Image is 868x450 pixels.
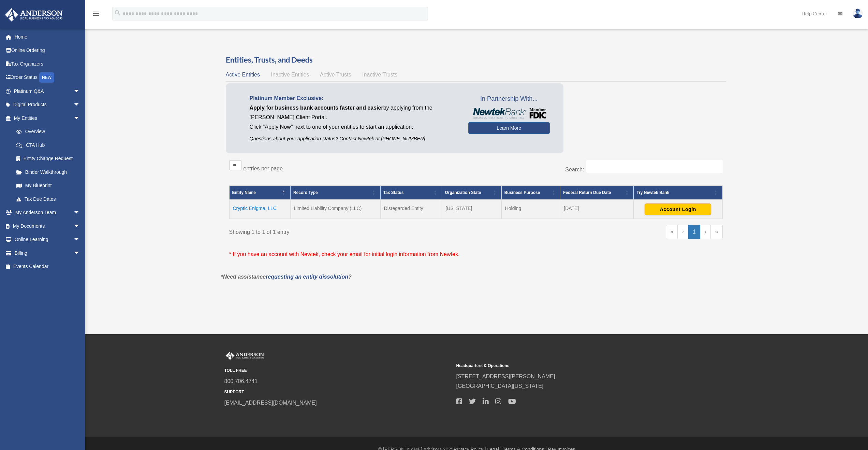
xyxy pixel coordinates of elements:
th: Entity Name: Activate to invert sorting [229,185,290,200]
small: TOLL FREE [224,367,452,374]
a: My Anderson Teamarrow_drop_down [5,206,90,220]
span: Organization State [445,190,481,195]
a: Platinum Q&Aarrow_drop_down [5,84,90,98]
td: Limited Liability Company (LLC) [290,200,380,219]
span: arrow_drop_down [73,111,87,125]
th: Federal Return Due Date: Activate to sort [560,185,634,200]
a: Last [711,225,723,239]
a: [STREET_ADDRESS][PERSON_NAME] [456,374,555,379]
a: requesting an entity dissolution [266,274,348,280]
div: Try Newtek Bank [636,188,712,197]
span: Tax Status [383,190,404,195]
a: Digital Productsarrow_drop_down [5,98,90,112]
h3: Entities, Trusts, and Deeds [226,55,726,65]
span: In Partnership With... [468,94,550,104]
th: Record Type: Activate to sort [290,185,380,200]
a: My Documentsarrow_drop_down [5,219,90,233]
span: Federal Return Due Date [563,190,611,195]
img: Anderson Advisors Platinum Portal [224,351,265,360]
td: Disregarded Entity [380,200,442,219]
i: search [114,9,121,17]
a: Billingarrow_drop_down [5,246,90,260]
a: Overview [10,125,84,139]
p: Questions about your application status? Contact Newtek at [PHONE_NUMBER] [250,135,458,143]
th: Tax Status: Activate to sort [380,185,442,200]
th: Try Newtek Bank : Activate to sort [634,185,722,200]
td: Cryptic Enigma, LLC [229,200,290,219]
a: First [666,225,678,239]
i: menu [92,10,100,18]
p: Platinum Member Exclusive: [250,94,458,103]
a: 1 [688,225,700,239]
th: Business Purpose: Activate to sort [501,185,560,200]
span: Record Type [293,190,318,195]
td: [US_STATE] [442,200,501,219]
span: Business Purpose [504,190,540,195]
a: Order StatusNEW [5,71,90,85]
small: SUPPORT [224,389,452,396]
span: arrow_drop_down [73,219,87,233]
span: Entity Name [232,190,256,195]
td: Holding [501,200,560,219]
em: *Need assistance ? [221,274,352,280]
p: * If you have an account with Newtek, check your email for initial login information from Newtek. [229,250,723,259]
a: Entity Change Request [10,152,87,166]
a: Online Learningarrow_drop_down [5,233,90,247]
span: Active Trusts [320,72,351,78]
a: Tax Organizers [5,57,90,71]
a: Events Calendar [5,260,90,273]
a: [GEOGRAPHIC_DATA][US_STATE] [456,383,544,389]
div: NEW [39,72,54,83]
a: 800.706.4741 [224,378,258,384]
span: Active Entities [226,72,260,78]
a: Binder Walkthrough [10,165,87,179]
small: Headquarters & Operations [456,362,683,369]
span: Inactive Entities [271,72,309,78]
a: Learn More [468,122,550,134]
td: [DATE] [560,200,634,219]
a: Previous [678,225,688,239]
span: arrow_drop_down [73,84,87,98]
a: Tax Due Dates [10,192,87,206]
p: by applying from the [PERSON_NAME] Client Portal. [250,103,458,122]
div: Showing 1 to 1 of 1 entry [229,225,471,237]
span: Apply for business bank accounts faster and easier [250,105,383,111]
a: Online Ordering [5,44,90,57]
a: My Blueprint [10,179,87,193]
a: Account Login [645,206,711,212]
th: Organization State: Activate to sort [442,185,501,200]
span: arrow_drop_down [73,233,87,247]
img: User Pic [853,9,863,18]
p: Click "Apply Now" next to one of your entities to start an application. [250,122,458,132]
a: menu [92,12,100,18]
span: arrow_drop_down [73,206,87,220]
label: Search: [565,167,584,172]
span: Inactive Trusts [362,72,397,78]
a: Next [700,225,711,239]
a: My Entitiesarrow_drop_down [5,111,87,125]
a: CTA Hub [10,138,87,152]
span: arrow_drop_down [73,98,87,112]
label: entries per page [244,166,283,171]
a: Home [5,30,90,44]
span: arrow_drop_down [73,246,87,260]
a: [EMAIL_ADDRESS][DOMAIN_NAME] [224,400,317,406]
img: NewtekBankLogoSM.png [472,108,546,119]
button: Account Login [645,203,711,215]
img: Anderson Advisors Platinum Portal [3,8,65,22]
